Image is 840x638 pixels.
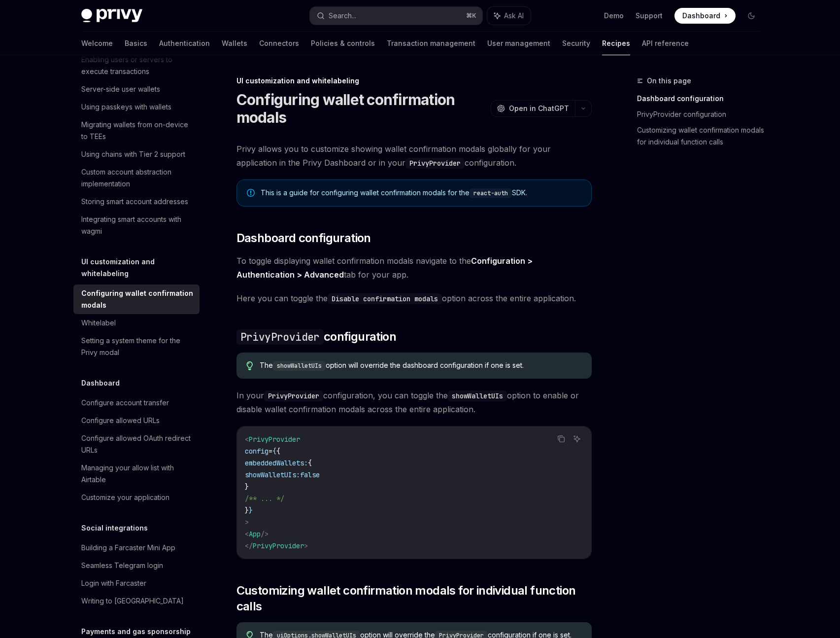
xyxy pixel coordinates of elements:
[504,11,524,21] span: Ask AI
[272,447,276,456] span: {
[236,91,487,126] h1: Configuring wallet confirmation modals
[253,541,304,550] span: PrivyProvider
[73,459,200,489] a: Managing your allow list with Airtable
[73,145,200,163] a: Using chains with Tier 2 support
[682,11,720,21] span: Dashboard
[245,482,249,491] span: }
[448,390,507,401] code: showWalletUIs
[308,459,312,467] span: {
[73,314,200,332] a: Whitelabel
[81,522,148,534] h5: Social integrations
[249,435,300,444] span: PrivyProvider
[236,329,324,345] code: PrivyProvider
[273,361,326,371] code: showWalletUIs
[236,230,371,246] span: Dashboard configuration
[81,432,194,456] div: Configure allowed OAuth redirect URLs
[73,394,200,412] a: Configure account transfer
[236,142,592,170] span: Privy allows you to customize showing wallet confirmation modals globally for your application in...
[300,470,320,479] span: false
[647,75,691,87] span: On this page
[743,8,759,24] button: Toggle dark mode
[491,100,575,117] button: Open in ChatGPT
[73,592,200,610] a: Writing to [GEOGRAPHIC_DATA]
[159,32,210,55] a: Authentication
[73,429,200,459] a: Configure allowed OAuth redirect URLs
[405,158,465,169] code: PrivyProvider
[310,7,482,25] button: Search...⌘K
[245,459,308,467] span: embeddedWallets:
[73,98,200,116] a: Using passkeys with wallets
[81,335,194,358] div: Setting a system theme for the Privy modal
[81,213,194,237] div: Integrating smart accounts with wagmi
[304,541,308,550] span: >
[466,12,476,20] span: ⌘ K
[81,196,188,208] div: Storing smart account addresses
[602,32,630,55] a: Recipes
[81,32,113,55] a: Welcome
[276,447,280,456] span: {
[245,530,249,538] span: <
[245,518,249,527] span: >
[81,415,160,426] div: Configure allowed URLs
[81,119,194,142] div: Migrating wallets from on-device to TEEs
[604,11,624,21] a: Demo
[73,116,200,145] a: Migrating wallets from on-device to TEEs
[73,80,200,98] a: Server-side user wallets
[329,10,356,22] div: Search...
[73,163,200,193] a: Custom account abstraction implementation
[245,506,249,515] span: }
[555,432,568,445] button: Copy the contents from the code block
[236,583,592,614] span: Customizing wallet confirmation modals for individual function calls
[562,32,590,55] a: Security
[236,291,592,305] span: Here you can toggle the option across the entire application.
[81,397,169,409] div: Configure account transfer
[73,193,200,211] a: Storing smart account addresses
[222,32,247,55] a: Wallets
[81,626,191,638] h5: Payments and gas sponsorship
[73,284,200,314] a: Configuring wallet confirmation modals
[81,492,169,503] div: Customize your application
[674,8,736,24] a: Dashboard
[81,560,163,571] div: Seamless Telegram login
[311,32,375,55] a: Policies & controls
[637,122,767,150] a: Customizing wallet confirmation modals for individual function calls
[73,211,200,240] a: Integrating smart accounts with wagmi
[73,412,200,429] a: Configure allowed URLs
[236,254,592,282] span: To toggle displaying wallet confirmation modals navigate to the tab for your app.
[247,189,255,197] svg: Note
[246,361,253,370] svg: Tip
[470,188,512,198] code: react-auth
[236,389,592,416] span: In your configuration, you can toggle the option to enable or disable wallet confirmation modals ...
[637,91,767,106] a: Dashboard configuration
[81,377,120,389] h5: Dashboard
[81,595,184,607] div: Writing to [GEOGRAPHIC_DATA]
[261,188,581,198] div: This is a guide for configuring wallet confirmation modals for the SDK.
[642,32,689,55] a: API reference
[509,104,569,113] span: Open in ChatGPT
[81,317,116,329] div: Whitelabel
[81,577,146,589] div: Login with Farcaster
[249,530,261,538] span: App
[245,435,249,444] span: <
[81,166,194,190] div: Custom account abstraction implementation
[260,360,581,371] div: The option will override the dashboard configuration if one is set.
[261,530,269,538] span: />
[73,574,200,592] a: Login with Farcaster
[249,506,253,515] span: }
[81,287,194,311] div: Configuring wallet confirmation modals
[637,106,767,122] a: PrivyProvider configuration
[328,293,442,304] code: Disable confirmation modals
[487,7,531,25] button: Ask AI
[81,83,160,95] div: Server-side user wallets
[245,470,300,479] span: showWalletUIs:
[236,329,396,345] span: configuration
[81,542,175,554] div: Building a Farcaster Mini App
[73,557,200,574] a: Seamless Telegram login
[81,148,185,160] div: Using chains with Tier 2 support
[81,9,142,23] img: dark logo
[125,32,147,55] a: Basics
[236,76,592,86] div: UI customization and whitelabeling
[487,32,550,55] a: User management
[81,101,171,113] div: Using passkeys with wallets
[245,541,253,550] span: </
